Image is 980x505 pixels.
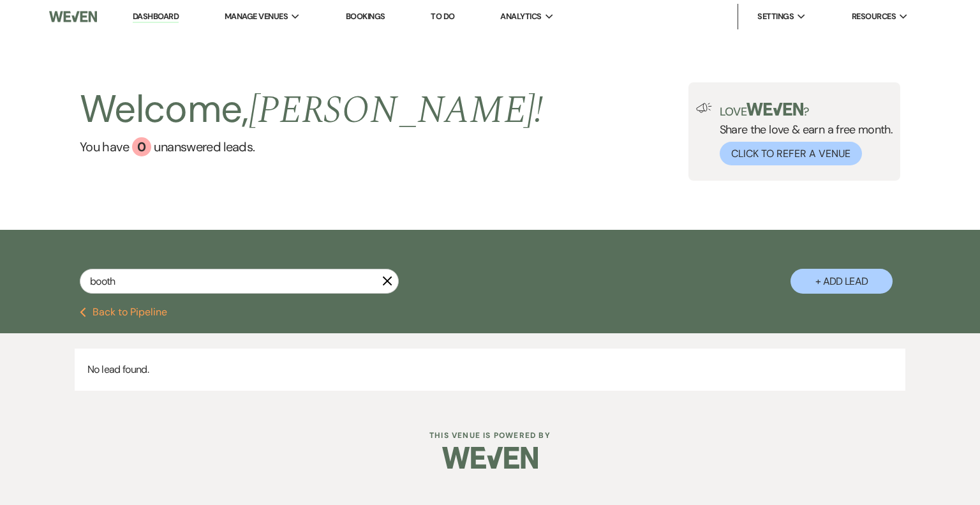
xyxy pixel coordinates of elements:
[132,137,151,156] div: 0
[431,11,454,22] a: To Do
[720,103,893,117] p: Love ?
[791,269,893,294] button: + Add Lead
[696,103,712,113] img: loud-speaker-illustration.svg
[712,103,893,165] div: Share the love & earn a free month.
[75,349,905,391] p: No lead found.
[80,82,544,137] h2: Welcome,
[80,269,399,294] input: Search by name, event date, email address or phone number
[500,10,541,23] span: Analytics
[249,81,544,140] span: [PERSON_NAME] !
[133,11,179,23] a: Dashboard
[225,10,288,23] span: Manage Venues
[852,10,896,23] span: Resources
[757,10,794,23] span: Settings
[720,142,862,165] button: Click to Refer a Venue
[49,3,97,30] img: Weven Logo
[80,307,167,317] button: Back to Pipeline
[346,11,385,22] a: Bookings
[80,137,544,156] a: You have 0 unanswered leads.
[442,435,538,480] img: Weven Logo
[746,103,803,116] img: weven-logo-green.svg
